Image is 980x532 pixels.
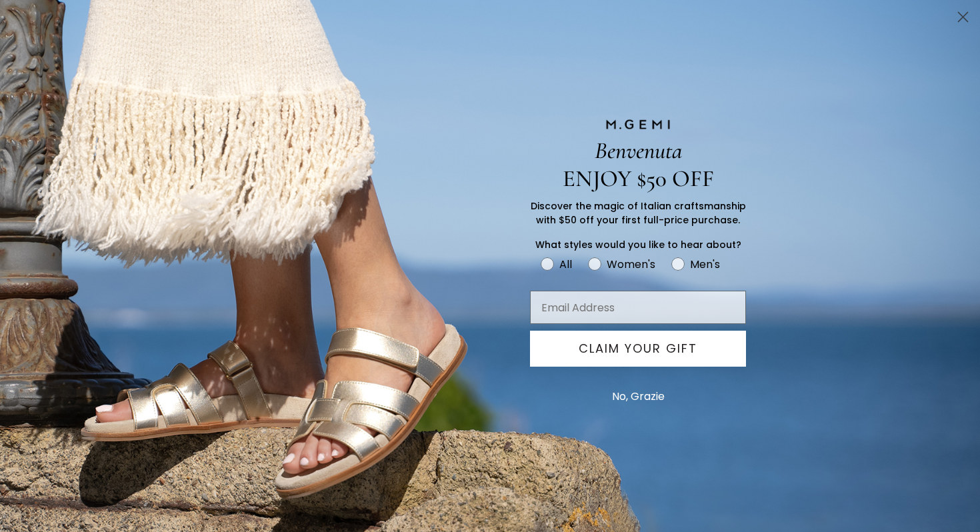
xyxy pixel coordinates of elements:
input: Email Address [530,291,746,324]
div: All [559,256,572,273]
span: ENJOY $50 OFF [563,165,714,193]
div: Men's [690,256,720,273]
button: CLAIM YOUR GIFT [530,331,746,367]
div: Women's [607,256,655,273]
span: Discover the magic of Italian craftsmanship with $50 off your first full-price purchase. [531,199,746,227]
span: Benvenuta [595,137,682,165]
span: What styles would you like to hear about? [535,238,741,251]
button: Close dialog [951,5,975,29]
img: M.GEMI [605,119,671,131]
button: No, Grazie [605,380,671,413]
